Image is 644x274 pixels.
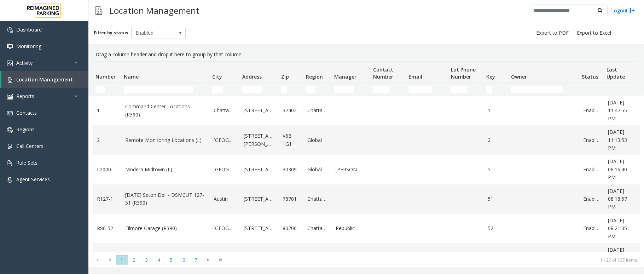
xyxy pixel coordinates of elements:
img: 'icon' [7,27,13,33]
span: Owner [511,73,527,80]
td: Address Filter [239,83,278,96]
span: Key [486,73,495,80]
span: Contact Number [373,66,393,80]
a: V6B 1G1 [283,132,299,148]
span: Page 5 [165,255,178,265]
a: Austin [214,195,235,203]
button: Export to PDF [533,28,572,38]
img: 'icon' [7,110,13,116]
a: Global [307,166,327,173]
a: Enabled [583,136,599,144]
a: 78701 [283,195,299,203]
input: Number Filter [95,86,105,93]
span: Region [306,73,323,80]
td: Contact Number Filter [370,83,406,96]
input: Zip Filter [281,86,287,93]
img: 'icon' [7,61,13,66]
span: [DATE] 08:18:57 PM [608,188,627,210]
span: Reports [16,93,34,99]
img: 'icon' [7,94,13,99]
img: 'icon' [7,144,13,149]
span: Enabled [132,27,175,39]
a: R127-1 [97,195,117,203]
span: Manager [334,73,356,80]
span: Rule Sets [16,159,37,166]
td: Zip Filter [278,83,303,96]
a: 5 [488,166,504,173]
a: L20000500 [97,166,117,173]
span: Page 1 [116,255,128,265]
td: Lot Phone Number Filter [448,83,483,96]
img: 'icon' [7,127,13,133]
a: [GEOGRAPHIC_DATA] [214,136,235,144]
a: [GEOGRAPHIC_DATA] [214,166,235,173]
span: Go to the next page [202,255,215,265]
span: Go to the next page [204,257,213,263]
a: Enabled [583,224,599,232]
a: [DATE] 11:13:53 PM [608,128,635,152]
a: Filmore Garage (R390) [125,224,205,232]
a: [STREET_ADDRESS] [244,166,274,173]
span: Page 2 [128,255,140,265]
span: Lot Phone Number [451,66,476,80]
a: [DATE] Seton Dell - DSMCUT 127-51 (R390) [125,191,205,207]
img: logout [630,7,635,14]
td: Number Filter [93,83,121,96]
a: 30309 [283,166,299,173]
span: Activity [16,59,33,66]
td: Email Filter [406,83,448,96]
img: 'icon' [7,44,13,50]
div: Data table [88,61,644,252]
span: Last Update [607,66,625,80]
a: 1 [97,107,117,114]
a: Chattanooga [214,107,235,114]
a: 80206 [283,224,299,232]
a: [GEOGRAPHIC_DATA] [214,224,235,232]
a: Chattanooga [307,224,327,232]
th: Status [579,62,604,83]
a: Logout [611,7,635,14]
a: Enabled [583,195,599,203]
a: [STREET_ADDRESS][PERSON_NAME] [244,132,274,148]
span: Export to PDF [536,29,569,36]
a: [STREET_ADDRESS] [244,107,274,114]
td: Key Filter [483,83,508,96]
kendo-pager-info: 1 - 20 of 127 items [231,257,637,263]
div: Drag a column header and drop it here to group by that column [93,48,640,61]
a: 51 [488,195,504,203]
a: [DATE] 11:47:55 PM [608,99,635,122]
img: 'icon' [7,177,13,183]
a: Remote Monitoring Locations (L) [125,136,205,144]
a: 37402 [283,107,299,114]
span: Go to the last page [215,255,227,265]
input: Owner Filter [511,86,563,93]
img: pageIcon [95,2,102,19]
a: Modera Midtown (L) [125,166,205,173]
span: Monitoring [16,43,41,50]
span: Email [408,73,422,80]
a: 1 [488,107,504,114]
span: Regions [16,126,35,133]
span: Dashboard [16,26,42,33]
td: Name Filter [121,83,209,96]
input: Manager Filter [334,86,354,93]
a: 2 [488,136,504,144]
h3: Location Management [106,2,203,19]
span: Go to the last page [216,257,226,263]
a: Republic [336,224,366,232]
input: Key Filter [486,86,492,93]
span: [DATE] 08:16:40 PM [608,158,627,181]
span: Number [95,73,116,80]
span: Agent Services [16,176,50,183]
td: Status Filter [579,83,604,96]
span: [DATE] 02:59:05 AM [608,246,627,269]
span: [DATE] 08:21:35 PM [608,217,627,240]
img: 'icon' [7,160,13,166]
input: Name Filter [124,86,193,93]
a: BCC Garage (Also known as ANB Garage) (R390) [125,250,205,266]
a: [STREET_ADDRESS] [244,224,274,232]
span: Export to Excel [577,29,611,36]
span: Name [124,73,139,80]
a: Chattanooga [307,107,327,114]
a: 52 [488,224,504,232]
